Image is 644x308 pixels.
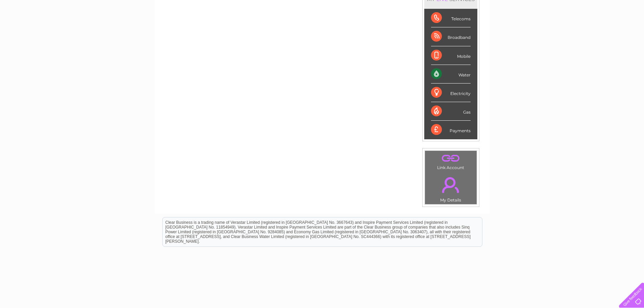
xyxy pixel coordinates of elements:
[431,65,471,84] div: Water
[23,18,57,38] img: logo.png
[427,173,475,197] a: .
[599,29,616,34] a: Contact
[425,171,477,205] td: My Details
[431,27,471,46] div: Broadband
[431,102,471,121] div: Gas
[163,4,482,33] div: Clear Business is a trading name of Verastar Limited (registered in [GEOGRAPHIC_DATA] No. 3667643...
[431,84,471,102] div: Electricity
[425,150,477,172] td: Link Account
[431,121,471,139] div: Payments
[517,3,563,12] a: 0333 014 3131
[622,29,638,34] a: Log out
[561,29,581,34] a: Telecoms
[427,152,475,164] a: .
[431,46,471,65] div: Mobile
[585,29,595,34] a: Blog
[431,9,471,27] div: Telecoms
[542,29,557,34] a: Energy
[525,29,538,34] a: Water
